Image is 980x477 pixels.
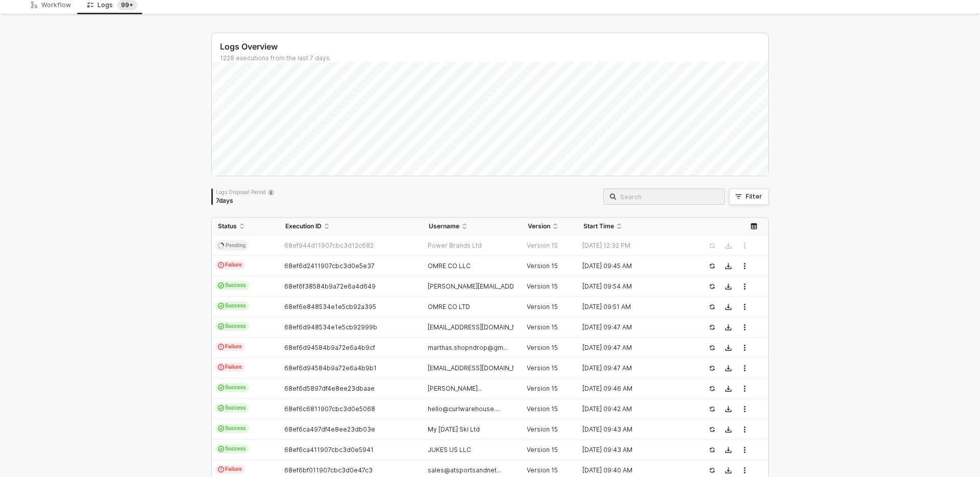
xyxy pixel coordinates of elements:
span: icon-success-page [709,406,715,412]
span: icon-download [725,345,731,351]
span: icon-cards [218,405,224,411]
span: My [DATE] Ski Ltd [428,425,480,433]
span: hello@curlwarehouse.... [428,405,500,413]
span: Success [215,301,249,311]
span: [EMAIL_ADDRESS][DOMAIN_NAME]... [428,323,536,331]
span: icon-download [725,283,731,290]
span: icon-exclamation [218,262,224,268]
span: icon-success-page [709,426,715,433]
span: icon-success-page [709,283,715,290]
span: [EMAIL_ADDRESS][DOMAIN_NAME]... [428,364,536,372]
span: icon-success-page [709,345,715,351]
span: Failure [215,342,245,351]
div: [DATE] 09:47 AM [577,344,689,352]
span: icon-success-page [709,467,715,473]
span: Success [215,424,249,433]
span: Version [528,222,550,230]
div: [DATE] 09:45 AM [577,262,689,270]
button: Filter [729,188,769,205]
span: icon-cards [218,425,224,432]
span: 68ef6d94584b9a72e6a4b9b1 [284,364,377,372]
span: icon-download [725,365,731,371]
th: Start Time [577,218,697,235]
span: icon-success-page [709,304,715,310]
span: OMRE CO LTD [428,303,470,311]
div: 1228 executions from the last 7 days [220,54,768,62]
span: Version 15 [527,282,558,290]
div: [DATE] 09:54 AM [577,282,689,291]
span: icon-exclamation [218,466,224,472]
span: icon-exclamation [218,344,224,350]
th: Version [522,218,577,235]
span: icon-download [725,263,731,269]
span: Version 15 [527,323,558,331]
span: marthas.shopndrop@gm... [428,344,508,351]
span: icon-download [725,447,731,453]
div: [DATE] 09:43 AM [577,446,689,454]
span: Execution ID [285,222,322,230]
span: Version 15 [527,446,558,454]
span: 68ef6bf011907cbc3d0e47c3 [284,466,373,474]
span: Power Brands Ltd [428,242,482,249]
div: [DATE] 09:40 AM [577,466,689,474]
span: icon-download [725,324,731,330]
span: Pending [215,240,249,251]
div: [DATE] 09:46 AM [577,385,689,393]
input: Search [620,191,718,202]
span: icon-spinner [218,241,225,249]
span: icon-download [725,406,731,412]
span: icon-download [725,426,731,433]
span: Version 15 [527,425,558,433]
span: [PERSON_NAME]... [428,385,482,392]
div: [DATE] 09:43 AM [577,425,689,434]
span: Success [215,444,249,454]
span: 68ef6e848534e1e5cb92a395 [284,303,376,311]
span: icon-exclamation [218,364,224,370]
span: Version 15 [527,385,558,392]
span: icon-cards [218,323,224,329]
span: Version 15 [527,242,558,249]
span: icon-success-page [709,386,715,392]
span: icon-table [751,223,757,229]
span: Failure [215,260,245,270]
span: icon-success-page [709,447,715,453]
span: Version 15 [527,344,558,351]
span: icon-download [725,304,731,310]
span: 68ef944d11907cbc3d12c682 [284,242,374,249]
span: icon-cards [218,282,224,289]
div: [DATE] 09:47 AM [577,364,689,372]
span: icon-download [725,467,731,473]
span: Success [215,383,249,392]
span: icon-download [725,386,731,392]
span: 68ef6ca411907cbc3d0e5941 [284,446,374,454]
div: [DATE] 09:51 AM [577,303,689,311]
span: 68ef6d948534e1e5cb92999b [284,323,377,331]
span: Version 15 [527,405,558,413]
span: Start Time [583,222,614,230]
div: Filter [746,193,762,201]
div: [DATE] 12:32 PM [577,242,689,250]
span: 68ef6d94584b9a72e6a4b9cf [284,344,375,351]
div: Logs Overview [220,41,768,52]
span: JUKES US LLC [428,446,471,454]
div: Logs Disposal Period [216,188,274,196]
span: icon-success-page [709,365,715,371]
span: Status [218,222,237,230]
span: icon-cards [218,385,224,391]
span: 68ef6d2411907cbc3d0e5e37 [284,262,375,270]
span: Success [215,281,249,290]
span: 68ef6c6811907cbc3d0e5068 [284,405,375,413]
span: Success [215,322,249,331]
div: [DATE] 09:42 AM [577,405,689,413]
span: 68ef6f38584b9a72e6a4d649 [284,282,376,290]
span: Failure [215,363,245,372]
span: sales@atsportsandnet... [428,466,501,474]
span: Username [429,222,459,230]
span: OMRE CO LLC [428,262,471,270]
span: 68ef6ca497df4e8ee23db03e [284,425,375,433]
span: Version 15 [527,466,558,474]
span: [PERSON_NAME][EMAIL_ADDRESS][DOMAIN_NAME]... [428,282,586,290]
div: 7 days [216,197,274,205]
span: Success [215,403,249,413]
span: Failure [215,465,245,474]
